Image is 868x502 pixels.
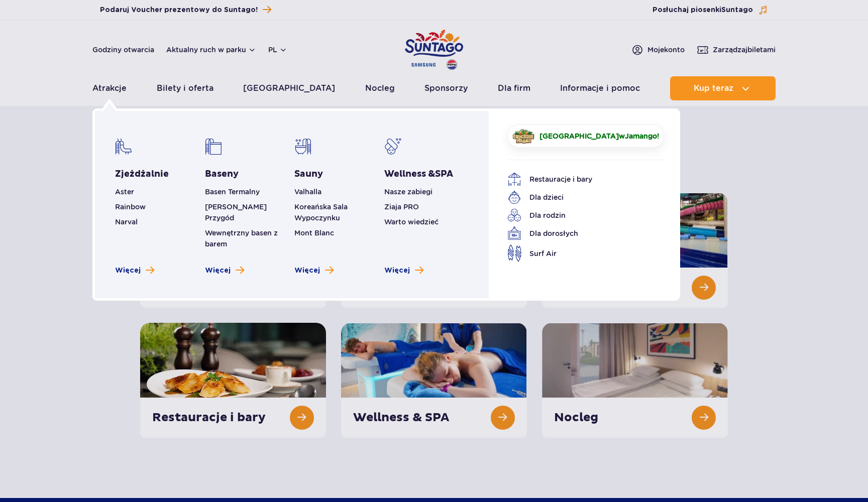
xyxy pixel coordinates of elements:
span: Jamango [625,132,657,140]
span: Więcej [294,266,320,276]
a: Nasze zabiegi [384,188,432,196]
a: [GEOGRAPHIC_DATA]wJamango! [507,124,664,148]
a: Restauracje i bary [507,172,649,186]
a: Aster [115,188,134,196]
a: [GEOGRAPHIC_DATA] [243,76,335,100]
a: Sponsorzy [424,76,468,100]
a: Wellness &SPA [384,168,453,180]
span: SPA [435,168,453,180]
a: Koreańska Sala Wypoczynku [294,203,348,222]
span: Kup teraz [694,84,733,93]
a: Dla dzieci [507,190,649,204]
span: Wellness & [384,168,453,180]
a: Sauny [294,168,323,180]
a: Informacje i pomoc [560,76,640,100]
a: Ziaja PRO [384,203,419,211]
a: Nocleg [365,76,395,100]
a: Valhalla [294,188,321,196]
button: Aktualny ruch w parku [166,46,256,54]
span: w ! [539,131,659,141]
span: Surf Air [529,248,557,259]
a: Narval [115,218,138,226]
a: Dla rodzin [507,208,649,222]
a: Zobacz więcej basenów [205,266,244,276]
a: Basen Termalny [205,188,260,196]
a: Dla firm [498,76,530,100]
span: Więcej [384,266,410,276]
a: Mojekonto [631,44,685,56]
span: Zarządzaj biletami [713,45,776,55]
a: Wewnętrzny basen z barem [205,229,278,248]
a: Mont Blanc [294,229,334,237]
span: Więcej [115,266,141,276]
a: Dla dorosłych [507,226,649,240]
a: Zobacz więcej Wellness & SPA [384,266,423,276]
span: [GEOGRAPHIC_DATA] [539,132,619,140]
a: Baseny [205,168,239,180]
a: Bilety i oferta [157,76,213,100]
a: Godziny otwarcia [92,45,154,55]
a: Zarządzajbiletami [697,44,776,56]
a: [PERSON_NAME] Przygód [205,203,267,222]
a: Warto wiedzieć [384,218,439,226]
button: Kup teraz [670,76,776,100]
a: Surf Air [507,244,649,262]
a: Zjeżdżalnie [115,168,169,180]
a: Zobacz więcej saun [294,266,334,276]
span: Więcej [205,266,231,276]
a: Atrakcje [92,76,127,100]
span: Moje konto [647,45,685,55]
a: Zobacz więcej zjeżdżalni [115,266,154,276]
a: Rainbow [115,203,146,211]
button: pl [268,45,287,55]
